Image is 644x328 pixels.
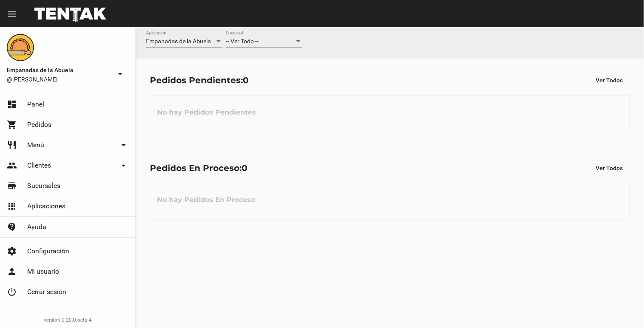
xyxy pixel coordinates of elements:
[27,182,60,190] span: Sucursales
[27,267,59,276] span: Mi usuario
[115,69,125,79] mat-icon: arrow_drop_down
[27,247,69,255] span: Configuración
[596,77,623,84] span: Ver Todos
[150,161,247,175] div: Pedidos En Proceso:
[596,165,623,171] span: Ver Todos
[226,38,259,45] span: -- Ver Todo --
[7,222,17,232] mat-icon: contact_support
[7,75,112,84] span: @[PERSON_NAME]
[7,287,17,297] mat-icon: power_settings_new
[7,120,17,130] mat-icon: shopping_cart
[118,160,129,171] mat-icon: arrow_drop_down
[7,181,17,191] mat-icon: store
[7,201,17,211] mat-icon: apps
[589,160,630,176] button: Ver Todos
[7,160,17,171] mat-icon: people
[7,9,17,19] mat-icon: menu
[118,140,129,150] mat-icon: arrow_drop_down
[27,223,46,231] span: Ayuda
[7,140,17,150] mat-icon: restaurant
[27,141,44,149] span: Menú
[243,75,249,85] span: 0
[7,34,34,61] img: f0136945-ed32-4f7c-91e3-a375bc4bb2c5.png
[27,202,65,210] span: Aplicaciones
[7,99,17,109] mat-icon: dashboard
[146,38,211,45] span: Empanadas de la Abuela
[150,100,263,125] h3: No hay Pedidos Pendientes
[27,121,51,129] span: Pedidos
[242,163,247,173] span: 0
[27,161,51,170] span: Clientes
[7,266,17,277] mat-icon: person
[7,65,112,75] span: Empanadas de la Abuela
[7,246,17,256] mat-icon: settings
[27,288,66,296] span: Cerrar sesión
[150,73,249,87] div: Pedidos Pendientes:
[7,316,129,324] div: version 0.20.0-beta.4
[589,73,630,88] button: Ver Todos
[27,100,44,109] span: Panel
[150,187,262,213] h3: No hay Pedidos En Proceso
